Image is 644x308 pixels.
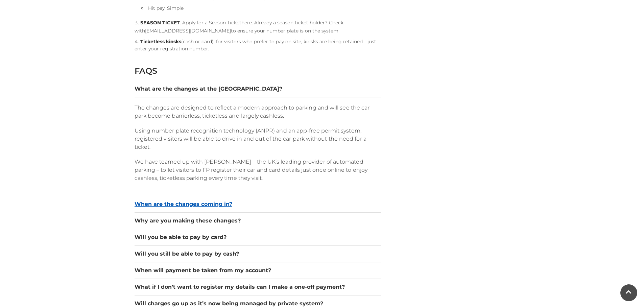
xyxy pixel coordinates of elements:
[135,266,381,275] button: When will payment be taken from my account?
[241,20,252,26] a: here
[135,250,381,258] button: Will you still be able to pay by cash?
[135,19,381,35] li: : Apply for a Season Ticket . Already a season ticket holder? Check with to ensure your number pl...
[135,85,381,93] button: What are the changes at the [GEOGRAPHIC_DATA]?
[135,104,381,120] p: The changes are designed to reflect a modern approach to parking and will see the car park become...
[141,5,381,12] li: Hit pay. Simple.
[135,38,381,52] li: (cash or card): for visitors who prefer to pay on site, kiosks are being retained—just enter your...
[135,127,381,151] p: Using number plate recognition technology (ANPR) and an app-free permit system, registered visito...
[135,200,381,208] button: When are the changes coming in?
[145,28,231,34] a: [EMAIL_ADDRESS][DOMAIN_NAME]
[135,66,381,76] h2: FAQS
[135,217,381,225] button: Why are you making these changes?
[135,300,381,308] button: Will charges go up as it’s now being managed by private system?
[140,20,180,26] strong: SEASON TICKET
[135,158,381,182] p: We have teamed up with [PERSON_NAME] – the UK’s leading provider of automated parking – to let vi...
[135,283,381,291] button: What if I don’t want to register my details can I make a one-off payment?
[135,233,381,241] button: Will you be able to pay by card?
[140,39,181,45] strong: Ticketless kiosks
